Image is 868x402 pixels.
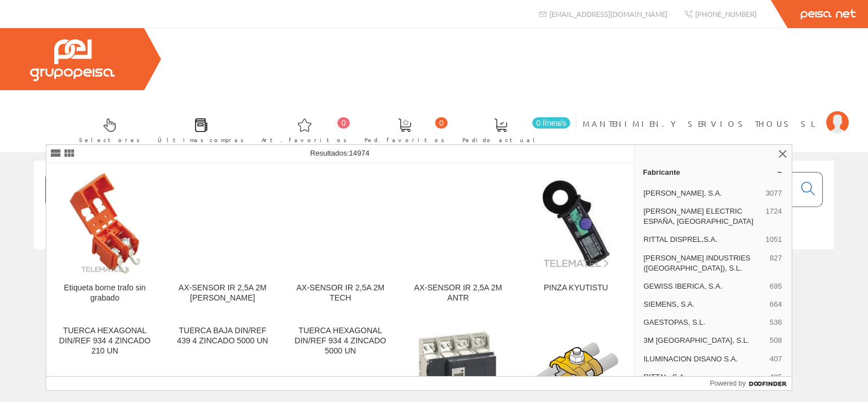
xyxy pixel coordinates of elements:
span: Art. favoritos [262,134,347,145]
span: [PERSON_NAME] INDUSTRIES ([GEOGRAPHIC_DATA]), S.L. [644,253,765,273]
a: PINZA KYUTISTU PINZA KYUTISTU [517,164,634,316]
span: GEWISS IBERICA, S.A. [644,281,765,291]
span: 3077 [766,188,782,198]
span: 1051 [766,235,782,245]
span: RITTAL DISPREL,S.A. [644,235,761,245]
span: [PERSON_NAME] ELECTRIC ESPAÑA, [GEOGRAPHIC_DATA] [644,206,761,227]
span: GAESTOPAS, S.L. [644,317,765,328]
span: Últimas compras [158,134,244,145]
a: AX-SENSOR IR 2,5A 2M BLAN AX-SENSOR IR 2,5A 2M [PERSON_NAME] [164,164,281,316]
a: AX-SENSOR IR 2,5A 2M TECH AX-SENSOR IR 2,5A 2M TECH [282,164,399,316]
img: Grupo Peisa [30,39,115,81]
a: MANTENIMIEN.Y SERVIOS THOUS SL [583,109,849,120]
a: Selectores [68,109,146,150]
a: Fabricante [634,163,792,181]
span: MANTENIMIEN.Y SERVIOS THOUS SL [583,118,821,129]
div: AX-SENSOR IR 2,5A 2M TECH [291,283,390,303]
span: Selectores [79,134,140,145]
span: SIEMENS, S.A. [644,299,765,310]
span: 827 [770,253,782,273]
span: 0 [337,117,350,129]
div: TUERCA BAJA DIN/REF 439 4 ZINCADO 5000 UN [173,326,272,346]
span: ILUMINACION DISANO S.A. [644,354,765,364]
span: Pedido actual [462,134,539,145]
span: 664 [770,299,782,310]
span: [PHONE_NUMBER] [695,9,757,19]
a: Powered by [710,377,792,390]
div: TUERCA HEXAGONAL DIN/REF 934 4 ZINCADO 5000 UN [291,326,390,356]
span: Powered by [710,378,745,388]
span: RITTAL, S.A. [644,372,765,382]
div: PINZA KYUTISTU [526,283,625,293]
span: 695 [770,281,782,291]
img: Etiqueta borne trafo sin grabado [69,173,141,274]
span: Ped. favoritos [364,134,445,145]
a: AX-SENSOR IR 2,5A 2M ANTR AX-SENSOR IR 2,5A 2M ANTR [400,164,517,316]
div: TUERCA HEXAGONAL DIN/REF 934 4 ZINCADO 210 UN [55,326,154,356]
a: Etiqueta borne trafo sin grabado Etiqueta borne trafo sin grabado [46,164,163,316]
div: AX-SENSOR IR 2,5A 2M [PERSON_NAME] [173,283,272,303]
a: Últimas compras [146,109,250,150]
span: 536 [770,317,782,328]
span: 407 [770,354,782,364]
span: 0 línea/s [532,117,570,129]
span: 14974 [349,149,370,157]
img: PINZA KYUTISTU [526,178,625,269]
span: 1724 [766,206,782,227]
span: Resultados: [310,149,370,157]
span: [EMAIL_ADDRESS][DOMAIN_NAME] [549,9,667,19]
span: [PERSON_NAME], S.A. [644,188,761,198]
div: © Grupo Peisa [34,263,834,273]
span: 0 [435,117,448,129]
span: 405 [770,372,782,382]
div: AX-SENSOR IR 2,5A 2M ANTR [409,283,507,303]
span: 3M [GEOGRAPHIC_DATA], S.L. [644,335,765,346]
div: Etiqueta borne trafo sin grabado [55,283,154,303]
span: 508 [770,335,782,346]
